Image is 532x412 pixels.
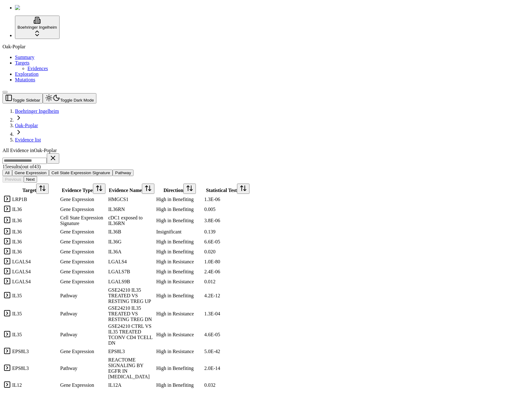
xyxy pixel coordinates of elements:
[108,382,155,388] div: IL12A
[108,269,155,275] div: LGALS7B
[15,77,35,82] a: Mutations
[156,207,194,212] span: High in Benefiting
[2,170,12,176] button: All
[15,16,60,39] button: Boehringer Ingelheim
[12,332,59,338] div: IL35
[60,197,107,202] div: Gene Expression
[12,293,59,299] div: IL35
[27,66,48,71] a: Evidences
[156,249,194,254] span: High in Benefiting
[12,269,59,275] div: LGALS4
[108,305,155,322] div: GSE24210 IL35 TREATED VS RESTING TREG DN
[60,279,107,285] div: Gene Expression
[60,349,107,354] div: Gene Expression
[204,184,251,194] div: Statistical Test
[60,249,107,255] div: Gene Expression
[108,229,155,235] div: IL36B
[156,279,194,284] span: High in Resistance
[60,207,107,212] div: Gene Expression
[156,269,194,274] span: High in Benefiting
[2,164,21,169] span: 15 result s
[156,332,194,337] span: High in Resistance
[204,293,251,299] div: 4.2E-12
[60,269,107,275] div: Gene Expression
[15,60,30,65] a: Targets
[113,170,133,176] button: Pathway
[12,311,59,317] div: IL35
[108,239,155,245] div: IL36G
[49,170,113,176] button: Cell State Expression Signature
[204,269,251,275] div: 2.4E-06
[12,229,59,235] div: IL36
[204,382,251,388] div: 0.032
[108,197,155,202] div: HMGCS1
[204,239,251,245] div: 6.6E-05
[15,55,34,60] a: Summary
[15,5,39,11] img: Numenos
[12,170,49,176] button: Gene Expression
[60,239,107,245] div: Gene Expression
[60,98,94,103] span: Toggle Dark Mode
[108,207,155,212] div: IL36RN
[17,25,57,30] span: Boehringer Ingelheim
[60,311,107,317] div: Pathway
[204,279,251,285] div: 0.012
[15,71,39,77] a: Exploration
[15,123,38,128] a: Oak-Poplar
[12,259,59,265] div: LGALS4
[108,357,155,380] div: REACTOME SIGNALING BY EGFR IN [MEDICAL_DATA]
[43,93,96,103] button: Toggle Dark Mode
[60,259,107,265] div: Gene Expression
[60,184,107,194] div: Evidence Type
[156,229,181,234] span: Insignificant
[108,259,155,265] div: LGALS4
[12,98,40,103] span: Toggle Sidebar
[204,332,251,338] div: 4.6E-05
[60,382,107,388] div: Gene Expression
[156,197,194,202] span: High in Benefiting
[108,215,155,226] div: cDC1 exposed to IL36RN
[21,164,41,169] span: (out of 43 )
[204,197,251,202] div: 1.3E-06
[12,197,59,202] div: LRP1B
[204,249,251,255] div: 0.020
[108,184,155,194] div: Evidence Name
[204,259,251,265] div: 1.0E-80
[2,91,7,93] button: Toggle Sidebar
[12,218,59,223] div: IL36
[2,93,43,103] button: Toggle Sidebar
[24,176,37,183] button: Next
[156,311,194,316] span: High in Resistance
[156,218,194,223] span: High in Benefiting
[12,382,59,388] div: IL12
[60,366,107,371] div: Pathway
[60,229,107,235] div: Gene Expression
[156,349,194,354] span: High in Resistance
[156,239,194,244] span: High in Benefiting
[156,382,194,388] span: High in Benefiting
[60,215,107,226] div: Cell State Expression Signature
[204,229,251,235] div: 0.139
[2,148,470,153] div: All Evidence in Oak-Poplar
[156,184,203,194] div: Direction
[2,44,530,50] div: Oak-Poplar
[12,184,59,194] div: Target
[108,249,155,255] div: IL36A
[204,311,251,317] div: 1.3E-04
[156,259,194,264] span: High in Resistance
[12,366,59,371] div: EPS8L3
[12,279,59,285] div: LGALS4
[108,279,155,285] div: LGALS9B
[108,323,155,346] div: GSE24210 CTRL VS IL35 TREATED TCONV CD4 TCELL DN
[12,249,59,255] div: IL36
[108,287,155,304] div: GSE24210 IL35 TREATED VS RESTING TREG UP
[204,218,251,223] div: 3.8E-06
[204,207,251,212] div: 0.005
[2,108,470,143] nav: breadcrumb
[12,239,59,245] div: IL36
[12,207,59,212] div: IL36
